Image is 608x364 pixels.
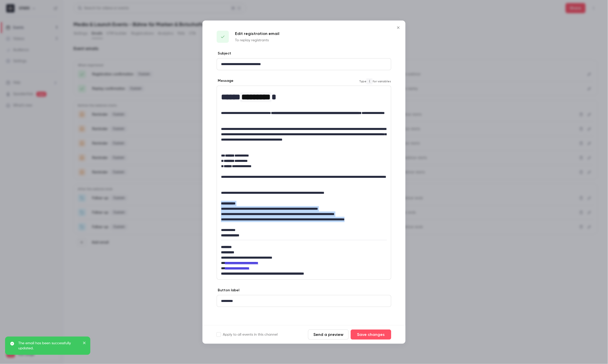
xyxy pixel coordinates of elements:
div: editor [217,59,391,70]
label: Button label [217,288,239,293]
label: Message [217,78,233,83]
div: editor [217,295,391,307]
label: Apply to all events in this channel [217,332,278,337]
code: { [366,78,373,84]
div: editor [217,86,391,279]
button: Save changes [351,330,391,340]
p: Edit registration email [235,31,279,37]
button: Send a preview [308,330,349,340]
span: Type for variables [359,78,391,84]
p: The email has been successfully updated. [18,341,79,351]
button: close [83,341,86,347]
label: Subject [217,51,231,56]
button: Close [393,23,403,33]
p: To replay registrants [235,38,279,43]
